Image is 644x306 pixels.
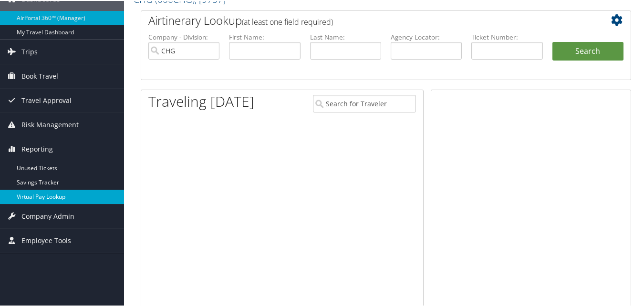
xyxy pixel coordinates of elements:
span: Company Admin [21,204,74,227]
button: Search [552,41,623,60]
span: Book Travel [21,63,58,87]
label: Ticket Number: [471,31,542,41]
label: First Name: [229,31,300,41]
h1: Traveling [DATE] [148,91,254,111]
label: Last Name: [310,31,381,41]
h2: Airtinerary Lookup [148,11,583,28]
span: Travel Approval [21,88,72,112]
label: Company - Division: [148,31,219,41]
label: Agency Locator: [391,31,462,41]
span: Reporting [21,136,53,160]
span: Risk Management [21,112,79,136]
span: (at least one field required) [242,16,333,26]
span: Trips [21,39,38,63]
input: Search for Traveler [313,94,416,112]
span: Employee Tools [21,228,71,252]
